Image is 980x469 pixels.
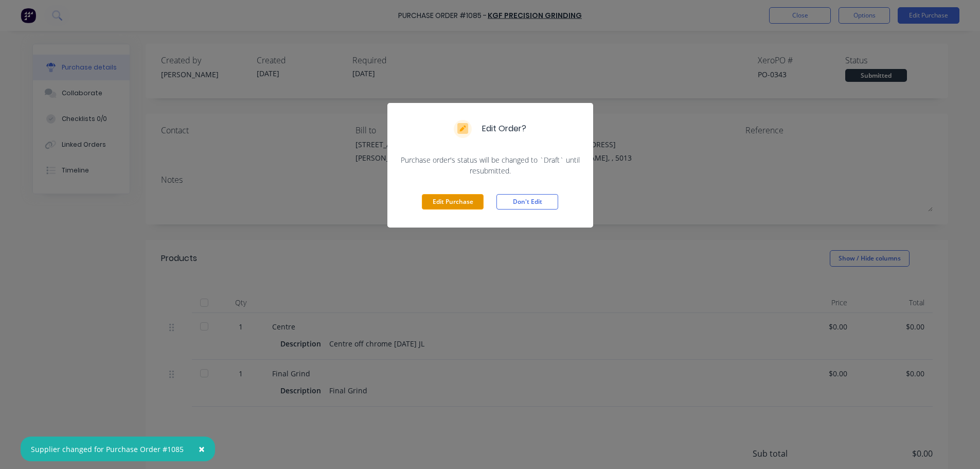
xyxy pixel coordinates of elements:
[188,437,215,461] button: Close
[422,194,484,210] button: Edit Purchase
[482,123,526,135] div: Edit Order?
[199,442,205,456] span: ×
[496,194,558,210] button: Don't Edit
[31,444,184,455] div: Supplier changed for Purchase Order #1085
[387,154,593,176] div: Purchase order's status will be changed to `Draft` until resubmitted.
